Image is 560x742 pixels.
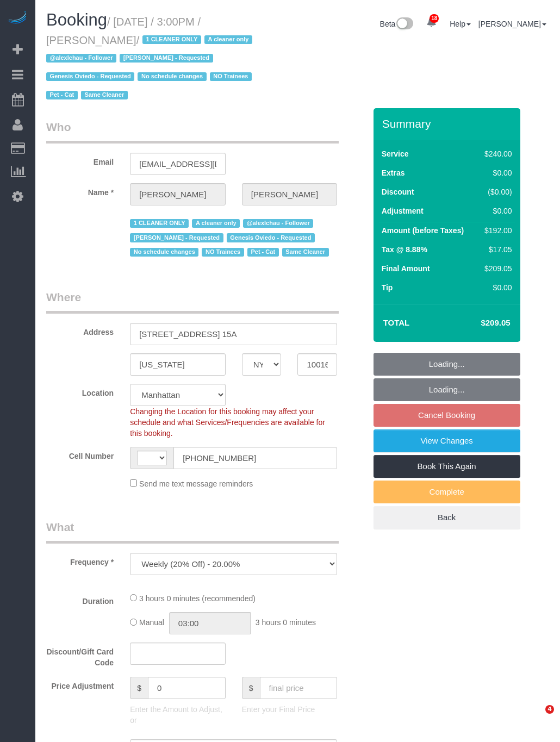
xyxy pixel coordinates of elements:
label: Location [38,384,122,398]
span: 3 hours 0 minutes [256,619,316,627]
a: Back [374,506,520,529]
h4: $209.05 [448,319,510,328]
input: Cell Number [173,447,337,469]
label: Tip [382,282,393,293]
span: Genesis Oviedo - Requested [227,233,315,242]
div: $209.05 [480,263,512,274]
label: Tax @ 8.88% [382,244,427,255]
img: New interface [395,17,413,32]
h3: Summary [382,117,515,130]
div: $192.00 [480,225,512,236]
span: $ [130,677,148,699]
span: 4 [545,705,554,714]
span: Pet - Cat [46,91,78,99]
div: $0.00 [480,282,512,293]
span: No schedule changes [130,248,198,257]
div: $0.00 [480,167,512,178]
input: Zip Code [297,353,337,376]
span: Same Cleaner [81,91,128,99]
span: $ [242,677,260,699]
label: Final Amount [382,263,430,274]
span: NO Trainees [210,72,252,81]
span: @alexlchau - Follower [46,54,116,63]
label: Name * [38,183,122,198]
legend: Where [46,289,339,314]
span: A cleaner only [192,219,240,228]
label: Email [38,153,122,167]
input: City [130,353,226,376]
a: Help [450,20,471,28]
span: Same Cleaner [282,248,329,257]
a: Beta [380,20,414,28]
span: Pet - Cat [247,248,279,257]
span: Booking [46,10,107,29]
span: 1 CLEANER ONLY [130,219,189,228]
p: Enter your Final Price [242,704,338,715]
span: 3 hours 0 minutes (recommended) [139,594,256,603]
p: Enter the Amount to Adjust, or [130,704,226,726]
img: Automaid Logo [7,11,28,26]
span: Genesis Oviedo - Requested [46,72,134,81]
label: Discount [382,186,414,197]
span: Manual [139,619,164,627]
label: Service [382,148,409,159]
div: $0.00 [480,205,512,216]
label: Adjustment [382,205,424,216]
label: Duration [38,592,122,607]
strong: Total [383,318,410,327]
span: [PERSON_NAME] - Requested [120,54,213,63]
div: ($0.00) [480,186,512,197]
span: / [46,34,256,102]
label: Frequency * [38,553,122,568]
input: final price [260,677,338,699]
label: Discount/Gift Card Code [38,643,122,668]
legend: What [46,519,339,544]
div: $240.00 [480,148,512,159]
span: 1 CLEANER ONLY [142,35,201,44]
label: Extras [382,167,405,178]
label: Address [38,323,122,338]
label: Price Adjustment [38,677,122,691]
span: Changing the Location for this booking may affect your schedule and what Services/Frequencies are... [130,407,325,438]
label: Cell Number [38,447,122,462]
a: View Changes [374,429,520,452]
span: @alexlchau - Follower [243,219,313,228]
input: Email [130,153,226,175]
legend: Who [46,119,339,144]
iframe: Intercom live chat [523,705,549,731]
a: [PERSON_NAME] [478,20,546,28]
a: 18 [421,11,442,35]
span: 18 [430,14,439,23]
input: First Name [130,183,226,205]
span: Send me text message reminders [139,479,253,488]
span: A cleaner only [204,35,252,44]
label: Amount (before Taxes) [382,225,464,236]
input: Last Name [242,183,338,205]
div: $17.05 [480,244,512,255]
span: [PERSON_NAME] - Requested [130,233,223,242]
span: No schedule changes [138,72,206,81]
small: / [DATE] / 3:00PM / [PERSON_NAME] [46,16,256,102]
span: NO Trainees [202,248,244,257]
a: Book This Again [374,455,520,478]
